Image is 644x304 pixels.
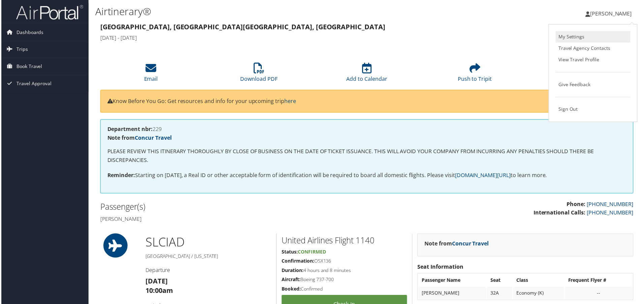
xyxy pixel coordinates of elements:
strong: [DATE] [145,278,167,287]
strong: International Calls: [535,210,587,217]
h5: Confirmed [282,287,408,294]
h1: CVFJ87 [509,22,635,36]
th: Passenger Name [419,275,487,288]
strong: [GEOGRAPHIC_DATA], [GEOGRAPHIC_DATA] [GEOGRAPHIC_DATA], [GEOGRAPHIC_DATA] [99,22,386,31]
p: PLEASE REVIEW THIS ITINERARY THOROUGHLY BY CLOSE OF BUSINESS ON THE DATE OF TICKET ISSUANCE. THIS... [106,148,628,165]
a: Give Feedback [557,79,632,91]
strong: Booked: [282,287,301,293]
a: [PERSON_NAME] [587,3,640,24]
th: Frequent Flyer # [566,275,634,288]
strong: Department nbr: [106,126,152,133]
a: Concur Travel [453,241,490,248]
h2: United Airlines Flight 1140 [282,236,408,247]
span: Dashboards [15,24,42,41]
td: [PERSON_NAME] [419,288,487,300]
strong: Reminder: [106,172,134,179]
h4: [PERSON_NAME] [99,216,362,224]
a: View Travel Profile [557,54,632,66]
div: -- [569,291,631,297]
a: [DOMAIN_NAME][URL] [456,172,512,179]
a: [PHONE_NUMBER] [588,201,635,209]
strong: Aircraft: [282,277,300,284]
td: 32A [488,288,513,300]
h5: [GEOGRAPHIC_DATA] / [US_STATE] [145,254,271,261]
strong: Status: [282,250,298,256]
td: Economy (K) [514,288,565,300]
a: here [284,98,296,105]
th: Class [514,275,565,288]
h1: SLC IAD [145,235,271,251]
span: [PERSON_NAME] [591,10,633,17]
span: Travel Approval [15,75,51,92]
span: Confirmed [298,250,326,256]
th: Seat [488,275,513,288]
h5: Boeing 737-700 [282,277,408,284]
a: Push to Tripit [458,67,493,83]
span: Book Travel [15,58,41,75]
p: Know Before You Go: Get resources and info for your upcoming trip [106,97,628,106]
strong: Seat Information [418,264,464,272]
strong: Note from [425,241,490,248]
strong: Note from [106,135,171,142]
span: Trips [15,41,27,58]
a: My Settings [557,31,632,43]
a: Sign Out [557,104,632,115]
h2: Passenger(s) [99,202,362,213]
h4: Agency Locator [509,39,635,46]
h5: OSX136 [282,259,408,266]
strong: Phone: [568,201,587,209]
h4: 229 [106,127,628,132]
a: Download PDF [240,67,278,83]
strong: 10:00am [145,287,172,296]
a: Email [143,67,157,83]
h5: 4 hours and 8 minutes [282,268,408,275]
a: Travel Agency Contacts [557,43,632,54]
a: Add to Calendar [347,67,388,83]
a: [PHONE_NUMBER] [588,210,635,217]
h4: Departure [145,268,271,275]
h4: Booked by [509,49,635,57]
a: Concur Travel [134,135,171,142]
img: airportal-logo.png [15,4,82,20]
p: Starting on [DATE], a Real ID or other acceptable form of identification will be required to boar... [106,172,628,180]
h1: Airtinerary® [94,4,458,19]
strong: Confirmation: [282,259,314,265]
strong: Duration: [282,268,303,275]
h4: [DATE] - [DATE] [99,34,498,42]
